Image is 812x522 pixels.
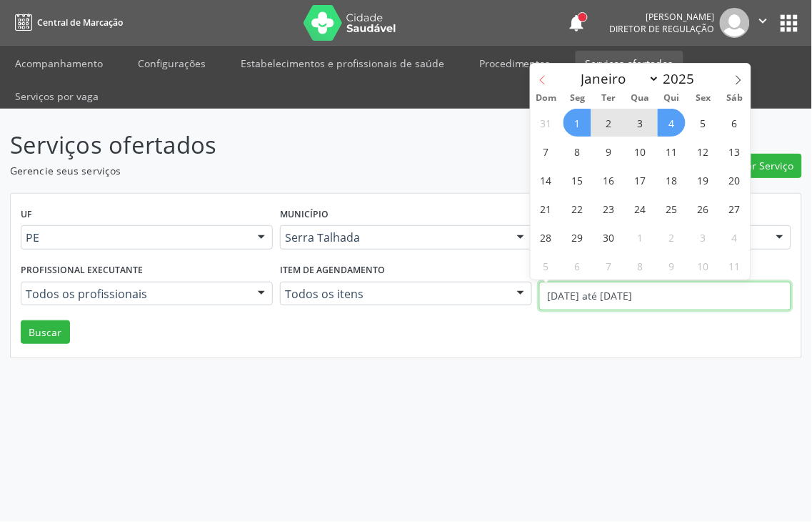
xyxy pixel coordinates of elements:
span: Qui [656,94,688,103]
img: img [720,8,750,38]
span: Setembro 11, 2025 [658,137,686,165]
span: Setembro 7, 2025 [532,137,560,165]
span: Setembro 24, 2025 [626,194,654,222]
span: Setembro 3, 2025 [626,109,654,137]
span: Setembro 6, 2025 [721,109,748,137]
span: Agosto 31, 2025 [532,109,560,137]
button: apps [777,11,802,36]
a: Serviços por vaga [5,84,109,109]
span: Central de Marcação [37,16,123,29]
input: Selecione um intervalo [539,282,791,310]
span: Setembro 17, 2025 [626,166,654,194]
p: Gerencie seus serviços [10,163,564,178]
span: Setembro 23, 2025 [595,194,623,222]
label: Profissional executante [21,260,143,282]
span: Outubro 1, 2025 [626,223,654,251]
span: Setembro 29, 2025 [563,223,591,251]
a: Procedimentos [469,51,561,76]
button: notifications [567,13,587,33]
span: Outubro 7, 2025 [595,252,623,280]
span: Outubro 3, 2025 [689,223,717,251]
span: Dom [531,94,562,103]
span: Setembro 16, 2025 [595,166,623,194]
span: Ter [593,94,625,103]
span: Setembro 20, 2025 [721,166,748,194]
i:  [756,13,771,29]
span: Setembro 2, 2025 [595,109,623,137]
span: Diretor de regulação [610,23,715,35]
span: PE [26,230,244,245]
span: Outubro 11, 2025 [721,252,748,280]
label: UF [21,204,32,226]
button: Buscar [21,320,70,345]
label: Item de agendamento [280,260,385,282]
span: Sex [688,94,719,103]
span: Outubro 8, 2025 [626,252,654,280]
span: Setembro 18, 2025 [658,166,686,194]
span: Setembro 9, 2025 [595,137,623,165]
span: Seg [562,94,593,103]
span: Setembro 27, 2025 [721,194,748,222]
span: Setembro 14, 2025 [532,166,560,194]
span: Outubro 10, 2025 [689,252,717,280]
span: Setembro 30, 2025 [595,223,623,251]
span: Setembro 26, 2025 [689,194,717,222]
span: Outubro 2, 2025 [658,223,686,251]
a: Acompanhamento [5,51,113,76]
a: Estabelecimentos e profissionais de saúde [231,51,454,76]
span: Todos os itens [285,287,503,301]
span: Sáb [719,94,751,103]
span: Setembro 5, 2025 [689,109,717,137]
a: Serviços ofertados [576,51,683,79]
span: Qua [625,94,656,103]
span: Setembro 15, 2025 [563,166,591,194]
div: [PERSON_NAME] [610,11,715,23]
span: Setembro 22, 2025 [563,194,591,222]
select: Month [574,69,660,89]
a: Central de Marcação [10,11,123,34]
button:  [750,8,777,38]
span: Setembro 4, 2025 [658,109,686,137]
span: Cadastrar Serviço [710,158,794,173]
label: Município [280,204,329,226]
span: Setembro 25, 2025 [658,194,686,222]
button: Cadastrar Serviço [701,154,802,178]
span: Setembro 8, 2025 [563,137,591,165]
span: Outubro 5, 2025 [532,252,560,280]
span: Setembro 28, 2025 [532,223,560,251]
input: Year [660,69,707,88]
span: Setembro 12, 2025 [689,137,717,165]
a: Configurações [128,51,216,76]
span: Setembro 13, 2025 [721,137,748,165]
span: Todos os profissionais [26,287,244,301]
span: Setembro 1, 2025 [563,109,591,137]
span: Outubro 9, 2025 [658,252,686,280]
p: Serviços ofertados [10,127,564,163]
span: Setembro 21, 2025 [532,194,560,222]
span: Setembro 10, 2025 [626,137,654,165]
span: Outubro 4, 2025 [721,223,748,251]
span: Outubro 6, 2025 [563,252,591,280]
span: Serra Talhada [285,230,503,245]
span: Setembro 19, 2025 [689,166,717,194]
